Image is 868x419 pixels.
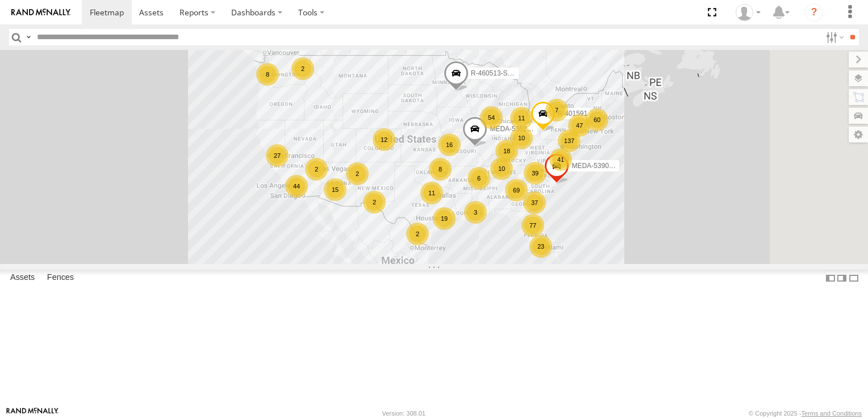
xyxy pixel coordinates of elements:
[732,4,765,21] div: Jennifer Albro
[836,270,848,286] label: Dock Summary Table to the Right
[438,133,461,156] div: 16
[825,270,836,286] label: Dock Summary Table to the Left
[382,410,425,417] div: Version: 308.01
[24,29,33,45] label: Search Query
[848,270,859,286] label: Hide Summary Table
[490,157,513,180] div: 10
[468,167,490,190] div: 6
[266,144,289,167] div: 27
[529,235,552,258] div: 23
[291,57,314,80] div: 2
[558,109,588,117] span: R-401591
[549,148,572,171] div: 41
[821,29,846,45] label: Search Filter Options
[505,179,528,202] div: 69
[346,162,369,185] div: 2
[11,9,70,16] img: rand-logo.svg
[363,191,386,213] div: 2
[256,63,279,86] div: 8
[523,191,546,214] div: 37
[433,207,456,230] div: 19
[510,127,533,149] div: 10
[510,107,533,129] div: 11
[568,114,591,137] div: 47
[480,106,503,129] div: 54
[521,214,544,237] div: 77
[373,128,395,151] div: 12
[490,125,548,133] span: MEDA-535204-Roll
[464,201,487,224] div: 3
[6,408,59,419] a: Visit our Website
[586,108,608,131] div: 60
[524,162,546,185] div: 39
[749,410,862,417] div: © Copyright 2025 -
[802,410,862,417] a: Terms and Conditions
[849,127,868,143] label: Map Settings
[471,69,521,77] span: R-460513-Swing
[420,182,443,204] div: 11
[495,140,518,162] div: 18
[571,162,630,170] span: MEDA-539001-Roll
[406,223,429,245] div: 2
[5,270,40,286] label: Assets
[285,175,308,198] div: 44
[805,3,823,22] i: ?
[558,129,581,152] div: 137
[545,99,568,121] div: 7
[41,270,80,286] label: Fences
[429,158,452,181] div: 8
[305,158,328,181] div: 2
[324,178,347,201] div: 15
